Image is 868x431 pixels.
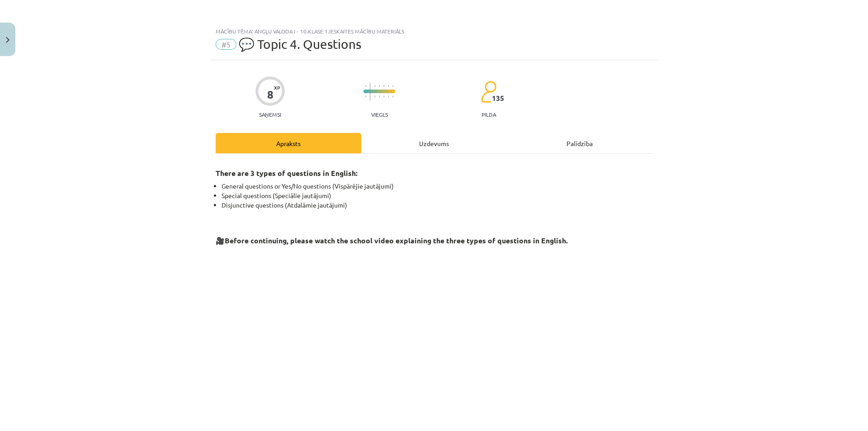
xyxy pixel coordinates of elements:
[392,95,393,98] img: icon-short-line-57e1e144782c952c97e751825c79c345078a6d821885a25fce030b3d8c18986b.svg
[481,111,496,118] p: pilda
[216,168,358,178] strong: There are 3 types of questions in English:
[374,95,375,98] img: icon-short-line-57e1e144782c952c97e751825c79c345078a6d821885a25fce030b3d8c18986b.svg
[6,37,9,43] img: icon-close-lesson-0947bae3869378f0d4975bcd49f059093ad1ed9edebbc8119c70593378902aed.svg
[388,95,389,98] img: icon-short-line-57e1e144782c952c97e751825c79c345078a6d821885a25fce030b3d8c18986b.svg
[216,39,236,50] span: #5
[388,85,389,87] img: icon-short-line-57e1e144782c952c97e751825c79c345078a6d821885a25fce030b3d8c18986b.svg
[216,133,361,153] div: Apraksts
[370,83,371,100] img: icon-long-line-d9ea69661e0d244f92f715978eff75569469978d946b2353a9bb055b3ed8787d.svg
[267,88,274,101] div: 8
[492,94,504,102] span: 135
[371,111,388,118] p: Viegls
[222,200,652,210] li: Disjunctive questions (Atdalāmie jautājumi)
[383,85,384,87] img: icon-short-line-57e1e144782c952c97e751825c79c345078a6d821885a25fce030b3d8c18986b.svg
[222,181,652,191] li: General questions or Yes/No questions (Vispārējie jautājumi)
[392,85,393,87] img: icon-short-line-57e1e144782c952c97e751825c79c345078a6d821885a25fce030b3d8c18986b.svg
[216,28,652,34] div: Mācību tēma: Angļu valoda i - 10.klase 1.ieskaites mācību materiāls
[216,229,652,246] h3: 🎥
[222,191,652,200] li: Special questions (Speciālie jautājumi)
[365,95,366,98] img: icon-short-line-57e1e144782c952c97e751825c79c345078a6d821885a25fce030b3d8c18986b.svg
[374,85,375,87] img: icon-short-line-57e1e144782c952c97e751825c79c345078a6d821885a25fce030b3d8c18986b.svg
[255,111,285,118] p: Saņemsi
[379,95,380,98] img: icon-short-line-57e1e144782c952c97e751825c79c345078a6d821885a25fce030b3d8c18986b.svg
[481,81,496,103] img: students-c634bb4e5e11cddfef0936a35e636f08e4e9abd3cc4e673bd6f9a4125e45ecb1.svg
[379,85,380,87] img: icon-short-line-57e1e144782c952c97e751825c79c345078a6d821885a25fce030b3d8c18986b.svg
[507,133,652,153] div: Palīdzība
[383,95,384,98] img: icon-short-line-57e1e144782c952c97e751825c79c345078a6d821885a25fce030b3d8c18986b.svg
[361,133,507,153] div: Uzdevums
[239,37,361,52] span: 💬 Topic 4. Questions
[365,85,366,87] img: icon-short-line-57e1e144782c952c97e751825c79c345078a6d821885a25fce030b3d8c18986b.svg
[274,85,280,90] span: XP
[225,236,568,245] strong: Before continuing, please watch the school video explaining the three types of questions in English.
